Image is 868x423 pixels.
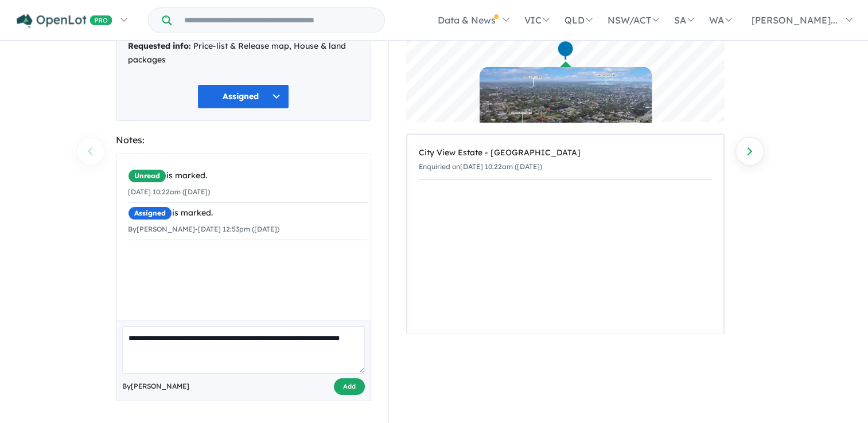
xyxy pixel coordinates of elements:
[128,169,368,183] div: is marked.
[128,41,191,51] strong: Requested info:
[752,14,838,26] span: [PERSON_NAME]...
[556,40,574,61] div: Map marker
[334,378,365,395] button: Add
[128,40,359,67] div: Price-list & Release map, House & land packages
[17,14,112,28] img: Openlot PRO Logo White
[128,206,172,220] span: Assigned
[197,84,289,109] button: Assigned
[128,206,368,220] div: is marked.
[128,169,166,183] span: Unread
[174,8,382,33] input: Try estate name, suburb, builder or developer
[122,381,189,392] span: By [PERSON_NAME]
[116,132,371,148] div: Notes:
[128,225,279,233] small: By [PERSON_NAME] - [DATE] 12:53pm ([DATE])
[419,140,712,180] a: City View Estate - [GEOGRAPHIC_DATA]Enquiried on[DATE] 10:22am ([DATE])
[419,162,542,171] small: Enquiried on [DATE] 10:22am ([DATE])
[419,146,712,160] div: City View Estate - [GEOGRAPHIC_DATA]
[128,187,210,196] small: [DATE] 10:22am ([DATE])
